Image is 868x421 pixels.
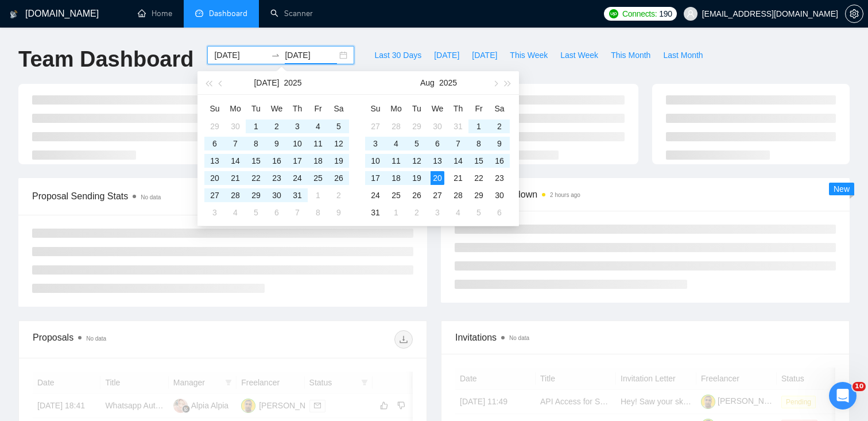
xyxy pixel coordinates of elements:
[431,154,444,168] div: 13
[246,99,266,118] th: Tu
[328,204,349,221] td: 2025-08-09
[427,99,448,118] th: We
[468,204,489,221] td: 2025-09-05
[410,154,424,168] div: 12
[493,137,506,150] div: 9
[448,187,468,204] td: 2025-08-28
[249,154,263,168] div: 15
[266,204,287,221] td: 2025-08-06
[451,154,465,168] div: 14
[369,171,382,185] div: 17
[852,382,866,391] span: 10
[270,206,284,219] div: 6
[406,152,427,169] td: 2025-08-12
[389,119,403,133] div: 28
[249,188,263,202] div: 29
[195,9,203,17] span: dashboard
[451,206,465,219] div: 4
[493,188,506,202] div: 30
[427,135,448,152] td: 2025-08-06
[406,204,427,221] td: 2025-09-02
[406,187,427,204] td: 2025-08-26
[287,99,308,118] th: Th
[386,118,406,135] td: 2025-07-28
[609,9,618,18] img: upwork-logo.png
[427,204,448,221] td: 2025-09-03
[448,169,468,187] td: 2025-08-21
[386,187,406,204] td: 2025-08-25
[332,171,346,185] div: 26
[308,169,328,187] td: 2025-07-25
[369,206,382,219] div: 31
[439,71,457,94] button: 2025
[270,137,284,150] div: 9
[204,118,225,135] td: 2025-06-29
[332,154,346,168] div: 19
[332,119,346,133] div: 5
[451,119,465,133] div: 31
[386,135,406,152] td: 2025-08-04
[365,99,386,118] th: Su
[448,135,468,152] td: 2025-08-07
[18,46,193,73] h1: Team Dashboard
[389,206,403,219] div: 1
[204,99,225,118] th: Su
[406,118,427,135] td: 2025-07-29
[659,7,672,20] span: 190
[466,46,503,64] button: [DATE]
[406,99,427,118] th: Tu
[550,192,580,198] time: 2 hours ago
[332,188,346,202] div: 2
[489,99,510,118] th: Sa
[328,169,349,187] td: 2025-07-26
[410,188,424,202] div: 26
[489,135,510,152] td: 2025-08-09
[287,169,308,187] td: 2025-07-24
[611,49,650,61] span: This Month
[246,204,266,221] td: 2025-08-05
[266,187,287,204] td: 2025-07-30
[228,206,242,219] div: 4
[468,187,489,204] td: 2025-08-29
[270,154,284,168] div: 16
[431,119,444,133] div: 30
[328,99,349,118] th: Sa
[285,49,337,61] input: End date
[834,184,850,194] span: New
[271,51,280,60] span: swap-right
[389,171,403,185] div: 18
[472,206,486,219] div: 5
[246,187,266,204] td: 2025-07-29
[246,135,266,152] td: 2025-07-08
[290,137,304,150] div: 10
[228,171,242,185] div: 21
[687,10,695,18] span: user
[604,46,657,64] button: This Month
[386,152,406,169] td: 2025-08-11
[406,135,427,152] td: 2025-08-05
[311,188,325,202] div: 1
[287,118,308,135] td: 2025-07-03
[455,330,835,345] span: Invitations
[493,119,506,133] div: 2
[560,49,598,61] span: Last Week
[10,5,18,24] img: logo
[365,187,386,204] td: 2025-08-24
[270,188,284,202] div: 30
[369,137,382,150] div: 3
[386,99,406,118] th: Mo
[365,204,386,221] td: 2025-08-31
[472,119,486,133] div: 1
[290,154,304,168] div: 17
[208,188,222,202] div: 27
[33,330,223,349] div: Proposals
[308,152,328,169] td: 2025-07-18
[846,9,863,18] span: setting
[365,135,386,152] td: 2025-08-03
[448,152,468,169] td: 2025-08-14
[208,171,222,185] div: 20
[249,206,263,219] div: 5
[489,204,510,221] td: 2025-09-06
[266,99,287,118] th: We
[389,137,403,150] div: 4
